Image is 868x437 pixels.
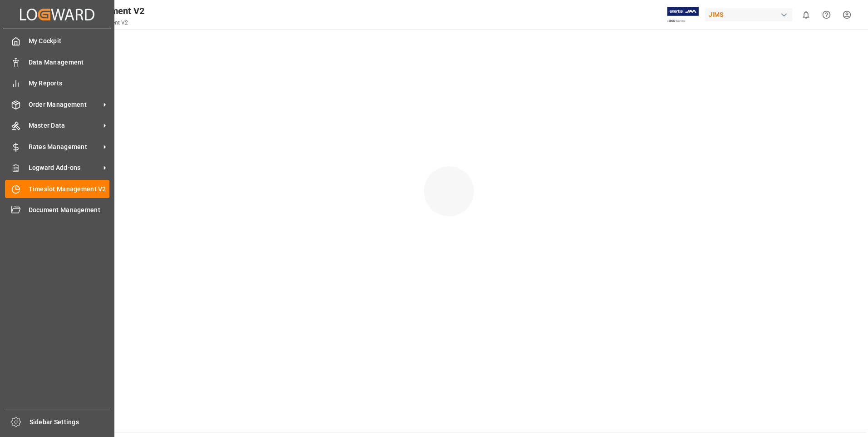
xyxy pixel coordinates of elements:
span: Timeslot Management V2 [29,184,110,194]
button: show 0 new notifications [796,5,816,25]
span: Sidebar Settings [30,417,111,427]
span: Order Management [29,100,100,109]
button: JIMS [705,6,796,23]
div: JIMS [705,8,792,21]
span: Document Management [29,205,110,215]
button: Help Center [816,5,837,25]
a: Timeslot Management V2 [5,180,109,198]
a: Data Management [5,53,109,71]
span: Master Data [29,121,100,130]
span: Rates Management [29,142,100,152]
span: My Reports [29,79,110,88]
img: Exertis%20JAM%20-%20Email%20Logo.jpg_1722504956.jpg [667,7,699,23]
span: My Cockpit [29,36,110,46]
span: Data Management [29,58,110,67]
span: Logward Add-ons [29,163,100,173]
a: My Cockpit [5,32,109,50]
